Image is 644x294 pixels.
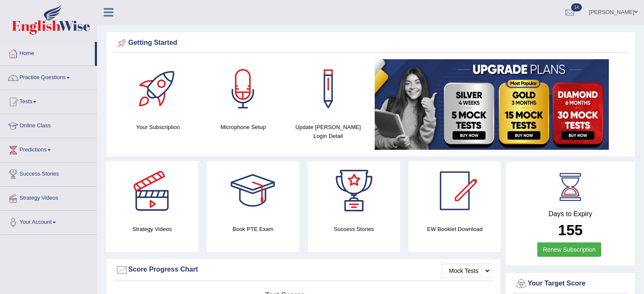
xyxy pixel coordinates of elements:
span: 14 [571,3,582,11]
h4: Days to Expiry [515,210,626,218]
a: Success Stories [0,162,97,184]
a: Tests [0,90,97,111]
div: Your Target Score [515,278,626,290]
h4: Update [PERSON_NAME] Login Detail [290,123,367,140]
h4: Your Subscription [120,123,196,132]
b: 155 [558,222,583,238]
a: Predictions [0,138,97,159]
h4: Book PTE Exam [207,225,299,234]
div: Getting Started [116,37,626,49]
h4: EW Booklet Download [409,225,501,234]
h4: Microphone Setup [205,123,282,132]
img: small5.jpg [375,59,609,150]
a: Home [0,42,95,63]
a: Renew Subscription [537,242,601,257]
a: Strategy Videos [0,187,97,208]
h4: Success Stories [308,225,400,234]
a: Practice Questions [0,66,97,87]
div: Score Progress Chart [116,264,491,276]
a: Your Account [0,211,97,232]
a: Online Class [0,114,97,135]
h4: Strategy Videos [106,225,198,234]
